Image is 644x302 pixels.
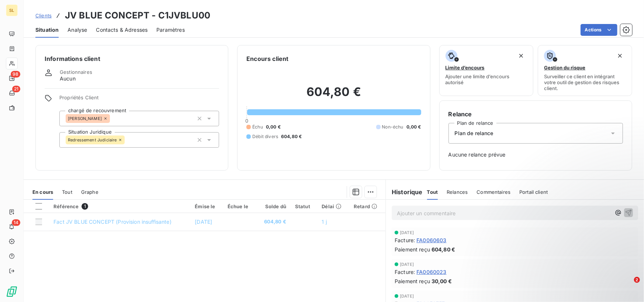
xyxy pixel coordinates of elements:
[395,246,430,253] span: Paiement reçu
[260,218,286,226] span: 604,80 €
[446,73,527,85] span: Ajouter une limite d’encours autorisé
[96,26,148,34] span: Contacts & Adresses
[68,138,117,142] span: Redressement Judiciaire
[11,71,20,78] span: 98
[195,219,212,225] span: [DATE]
[252,133,278,140] span: Débit divers
[496,230,644,282] iframe: Intercom notifications message
[322,219,326,225] span: 1 j
[82,203,88,210] span: 1
[449,151,623,158] span: Aucune relance prévue
[6,4,18,16] div: SL
[538,45,632,96] button: Gestion du risqueSurveiller ce client en intégrant votre outil de gestion des risques client.
[354,203,381,209] div: Retard
[195,203,218,209] div: Émise le
[634,277,640,283] span: 2
[544,65,585,71] span: Gestion du risque
[395,277,430,285] span: Paiement reçu
[406,124,421,130] span: 0,00 €
[81,189,98,195] span: Graphe
[53,219,172,225] span: Fact JV BLUE CONCEPT (Provision insuffisante)
[65,9,210,22] h3: JV BLUE CONCEPT - C1JVBLU00
[12,86,20,92] span: 21
[35,13,52,18] span: Clients
[416,268,446,276] span: FA0060023
[395,236,415,244] span: Facture :
[260,203,286,209] div: Solde dû
[449,110,623,119] h6: Relance
[322,203,345,209] div: Délai
[446,65,485,71] span: Limite d’encours
[62,189,72,195] span: Tout
[60,69,92,75] span: Gestionnaires
[416,236,446,244] span: FA0060603
[246,54,288,63] h6: Encours client
[386,188,423,196] h6: Historique
[432,246,455,253] span: 604,80 €
[266,124,281,130] span: 0,00 €
[68,116,102,121] span: [PERSON_NAME]
[544,73,626,91] span: Surveiller ce client en intégrant votre outil de gestion des risques client.
[67,26,87,34] span: Analyse
[35,26,59,34] span: Situation
[59,95,219,105] span: Propriétés Client
[581,24,617,36] button: Actions
[447,189,468,195] span: Relances
[35,12,52,19] a: Clients
[455,130,494,137] span: Plan de relance
[12,219,20,226] span: 14
[53,203,186,210] div: Référence
[6,286,18,298] img: Logo LeanPay
[245,118,248,124] span: 0
[60,75,76,82] span: Aucun
[439,45,534,96] button: Limite d’encoursAjouter une limite d’encours autorisé
[45,54,219,63] h6: Informations client
[427,189,438,195] span: Tout
[519,189,548,195] span: Portail client
[295,203,313,209] div: Statut
[246,85,421,107] h2: 604,80 €
[156,26,185,34] span: Paramètres
[32,189,53,195] span: En cours
[382,124,404,130] span: Non-échu
[110,115,116,122] input: Ajouter une valeur
[477,189,510,195] span: Commentaires
[432,277,452,285] span: 30,00 €
[400,294,414,298] span: [DATE]
[400,262,414,267] span: [DATE]
[228,203,252,209] div: Échue le
[252,124,263,130] span: Échu
[395,268,415,276] span: Facture :
[619,277,637,295] iframe: Intercom live chat
[400,230,414,235] span: [DATE]
[281,133,302,140] span: 604,80 €
[125,137,131,143] input: Ajouter une valeur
